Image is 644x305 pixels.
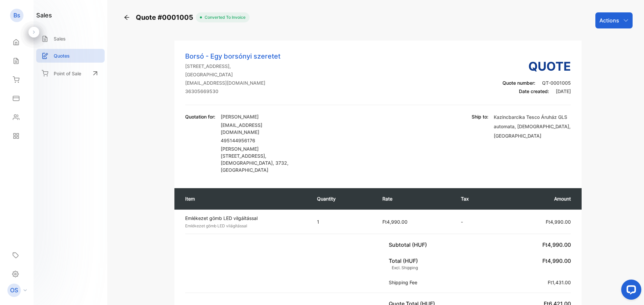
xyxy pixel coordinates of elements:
[542,80,571,86] span: QT-0001005
[382,195,447,202] p: Rate
[461,218,491,225] p: -
[54,70,81,77] p: Point of Sale
[221,113,298,120] p: [PERSON_NAME]
[546,219,571,225] span: Ft4,990.00
[317,218,369,225] p: 1
[221,122,298,136] p: [EMAIL_ADDRESS][DOMAIN_NAME]
[13,11,20,20] p: Bs
[221,146,265,159] span: [PERSON_NAME][STREET_ADDRESS]
[36,32,105,46] a: Sales
[185,215,310,222] p: Emlékezet gömb LED vilgáítással
[185,51,280,61] p: Borsó - Egy borsónyi szeretet
[472,113,488,173] p: Ship to:
[185,113,215,120] p: Quotation for:
[136,12,196,22] span: Quote #0001005
[54,52,70,59] p: Quotes
[54,35,66,42] p: Sales
[389,279,420,286] p: Shipping Fee
[202,14,246,20] span: Converted To Invoice
[317,195,369,202] p: Quantity
[616,277,644,305] iframe: LiveChat chat widget
[185,63,280,70] p: [STREET_ADDRESS],
[389,257,421,271] p: Total (HUF)
[542,257,571,264] span: Ft4,990.00
[599,16,619,24] p: Actions
[461,195,491,202] p: Tax
[185,195,304,202] p: Item
[36,49,105,63] a: Quotes
[502,79,571,86] p: Quote number:
[185,88,280,95] p: 36305669530
[595,12,633,28] button: Actions
[36,11,52,20] h1: sales
[494,114,567,129] span: Kazincbarcika Tesco Áruház GLS automata
[502,57,571,75] h3: Quote
[542,241,571,248] span: Ft4,990.00
[185,71,280,78] p: [GEOGRAPHIC_DATA]
[185,223,310,229] p: Emlékezet gömb LED világítással
[273,160,287,166] span: , 3732
[221,137,298,144] p: 495144956176
[185,79,280,86] p: [EMAIL_ADDRESS][DOMAIN_NAME]
[10,286,18,295] p: OS
[556,88,571,94] span: [DATE]
[389,265,418,271] p: Excl. Shipping
[502,88,571,95] p: Date created:
[36,66,105,81] a: Point of Sale
[389,241,430,249] p: Subtotal (HUF)
[504,195,571,202] p: Amount
[515,124,569,129] span: , [DEMOGRAPHIC_DATA]
[548,280,571,285] span: Ft1,431.00
[382,219,408,225] span: Ft4,990.00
